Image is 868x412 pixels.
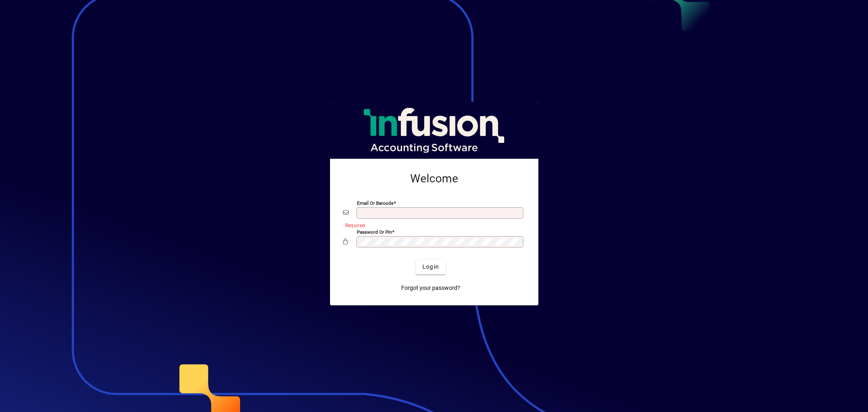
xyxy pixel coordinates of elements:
[416,260,446,274] button: Login
[398,281,464,296] a: Forgot your password?
[345,221,519,229] mat-error: Required
[357,200,394,206] mat-label: Email or Barcode
[401,284,460,292] span: Forgot your password?
[357,229,392,234] mat-label: Password or Pin
[422,263,439,271] span: Login
[343,172,525,186] h2: Welcome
